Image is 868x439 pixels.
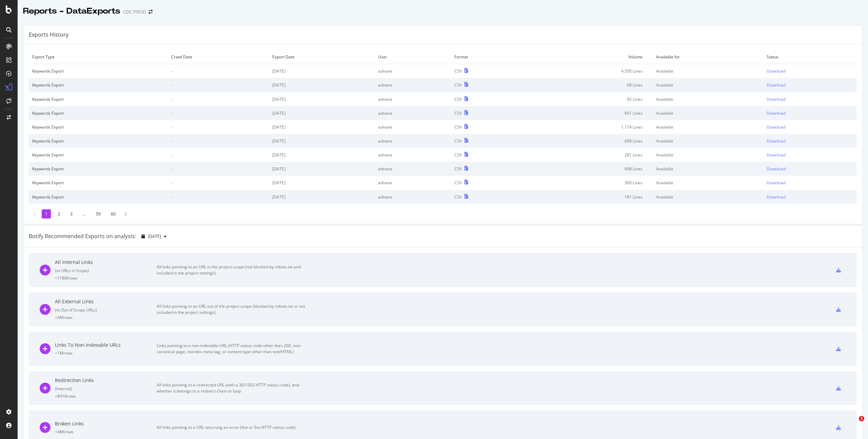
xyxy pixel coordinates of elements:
[767,124,786,130] div: Download
[767,180,786,186] div: Download
[55,342,157,348] div: Links To Non-Indexable URLs
[269,106,375,120] td: [DATE]
[767,194,786,200] div: Download
[32,194,164,200] div: Keywords Export
[55,386,157,392] div: ( Internal )
[836,386,841,390] div: csv-export
[29,31,68,39] div: Exports History
[767,68,853,74] a: Download
[656,180,760,186] div: Available
[454,194,462,200] div: CSV
[526,106,653,120] td: 601 Lines
[55,275,157,281] div: = 178M rows
[32,96,164,102] div: Keywords Export
[526,162,653,176] td: 698 Lines
[55,298,157,305] div: All External Links
[656,110,760,116] div: Available
[767,180,853,186] a: Download
[375,176,451,190] td: adnane
[168,106,269,120] td: -
[157,264,309,276] div: All links pointing to an URL in the project scope (not blocked by robots.txt and included in the ...
[55,393,157,399] div: = 841K rows
[656,166,760,172] div: Available
[55,307,157,313] div: ( to Out of Scope URLs )
[767,82,786,88] div: Download
[168,50,269,64] td: Crawl Date
[526,92,653,106] td: 92 Lines
[32,138,164,144] div: Keywords Export
[767,82,853,88] a: Download
[526,64,653,78] td: 4,595 Lines
[526,190,653,204] td: 181 Lines
[32,180,164,186] div: Keywords Export
[168,92,269,106] td: -
[23,5,120,17] div: Reports - DataExports
[269,176,375,190] td: [DATE]
[157,382,309,394] div: All links pointing to a redirected URL (with a 301/302 HTTP status code), and whether it belongs ...
[55,350,157,356] div: = 1M rows
[767,152,853,158] a: Download
[32,110,164,116] div: Keywords Export
[656,96,760,102] div: Available
[526,148,653,162] td: 281 Lines
[767,110,786,116] div: Download
[55,259,157,266] div: All Internal Links
[845,416,861,432] iframe: Intercom live chat
[767,68,786,74] div: Download
[375,64,451,78] td: adnane
[168,148,269,162] td: -
[157,424,309,431] div: All links pointing to a URL returning an error (4xx or 5xx HTTP status code)
[269,134,375,148] td: [DATE]
[451,50,526,64] td: Format
[767,166,853,172] a: Download
[42,209,51,218] li: 1
[767,138,786,144] div: Download
[157,343,309,355] div: Links pointing to a non-indexable URL (HTTP status code other than 200, non-canonical page, noind...
[55,377,157,384] div: Redirection Links
[656,82,760,88] div: Available
[149,9,153,14] div: arrow-right-arrow-left
[269,162,375,176] td: [DATE]
[29,232,136,240] div: Botify Recommended Exports on analysis:
[32,82,164,88] div: Keywords Export
[859,416,864,421] span: 1
[767,96,853,102] a: Download
[32,68,164,74] div: Keywords Export
[375,148,451,162] td: adnane
[767,96,786,102] div: Download
[29,50,168,64] td: Export Type
[107,209,119,218] li: 60
[269,92,375,106] td: [DATE]
[67,209,76,218] li: 3
[269,120,375,134] td: [DATE]
[375,134,451,148] td: adnane
[836,307,841,312] div: csv-export
[767,152,786,158] div: Download
[269,64,375,78] td: [DATE]
[32,166,164,172] div: Keywords Export
[93,209,104,218] li: 59
[454,124,462,130] div: CSV
[168,78,269,92] td: -
[55,268,157,273] div: ( to URLs in Scope )
[763,50,857,64] td: Status
[375,50,451,64] td: User
[653,50,764,64] td: Available for
[454,68,462,74] div: CSV
[656,194,760,200] div: Available
[375,106,451,120] td: adnane
[269,148,375,162] td: [DATE]
[168,190,269,204] td: -
[767,138,853,144] a: Download
[767,166,786,172] div: Download
[55,429,157,435] div: = 48K rows
[148,233,161,239] span: 2025 Sep. 19th
[375,120,451,134] td: adnane
[526,176,653,190] td: 300 Lines
[836,425,841,430] div: csv-export
[157,303,309,316] div: All links pointing to an URL out of the project scope (blocked by robots.txt or not included in t...
[656,138,760,144] div: Available
[454,166,462,172] div: CSV
[375,78,451,92] td: adnane
[836,268,841,272] div: csv-export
